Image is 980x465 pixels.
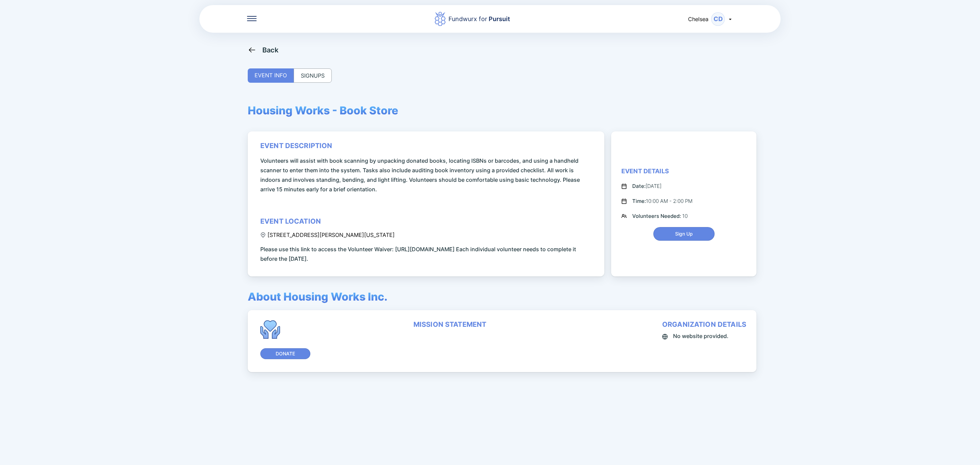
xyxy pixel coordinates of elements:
[632,183,646,189] span: Date:
[248,104,398,117] span: Housing Works - Book Store
[688,16,708,22] span: Chelsea
[662,320,746,328] div: organization details
[632,198,646,204] span: Time:
[673,331,729,341] span: No website provided.
[260,217,321,225] div: event location
[675,230,693,237] span: Sign Up
[632,182,661,190] div: [DATE]
[632,212,688,220] div: 10
[632,213,682,219] span: Volunteers Needed:
[487,15,510,22] span: Pursuit
[260,244,594,263] span: Please use this link to access the Volunteer Waiver: [URL][DOMAIN_NAME] Each individual volunteer...
[276,350,295,357] span: Donate
[260,231,395,238] div: [STREET_ADDRESS][PERSON_NAME][US_STATE]
[260,156,594,194] span: Volunteers will assist with book scanning by unpacking donated books, locating ISBNs or barcodes,...
[448,14,510,24] div: Fundwurx for
[653,227,715,241] button: Sign Up
[711,12,725,26] div: CD
[294,68,332,83] div: SIGNUPS
[262,46,279,54] div: Back
[260,142,332,150] div: event description
[632,197,692,205] div: 10:00 AM - 2:00 PM
[260,348,310,359] button: Donate
[621,167,669,175] div: Event Details
[413,320,487,328] div: mission statement
[248,290,388,303] span: About Housing Works Inc.
[248,68,294,83] div: EVENT INFO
